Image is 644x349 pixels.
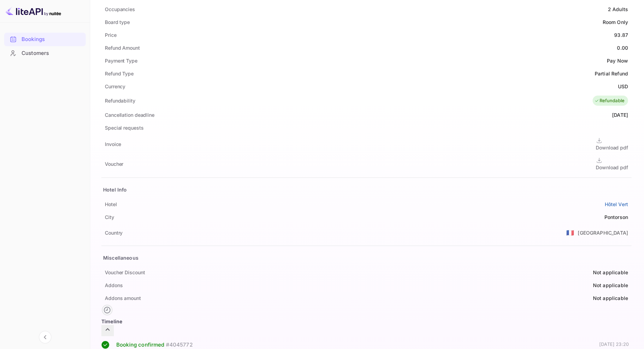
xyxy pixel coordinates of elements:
div: Country [105,229,123,236]
div: Not applicable [593,269,628,276]
div: Pontorson [604,213,628,221]
div: Voucher [105,160,123,168]
div: Bookings [22,35,82,43]
div: Addons amount [105,294,141,302]
div: Room Only [603,18,628,26]
div: City [105,213,114,221]
div: Timeline [101,318,632,325]
div: 93.87 [614,31,628,39]
div: Addons [105,282,123,289]
div: Not applicable [593,294,628,302]
div: Board type [105,18,130,26]
div: [DATE] [612,111,628,119]
div: Refundable [594,97,625,104]
div: Pay Now [607,57,628,64]
div: Price [105,31,117,39]
div: Miscellaneous [103,254,139,261]
div: Refund Type [105,70,134,77]
div: Refund Amount [105,44,140,51]
div: 2 Adults [608,6,628,13]
div: [GEOGRAPHIC_DATA] [578,229,628,236]
button: Collapse navigation [39,331,51,343]
div: Hotel [105,201,117,208]
div: Invoice [105,140,121,148]
div: Voucher Discount [105,269,145,276]
div: Customers [4,47,86,60]
div: USD [618,83,628,90]
div: Booking confirmed [116,341,165,349]
div: Cancellation deadline [105,111,154,119]
a: Hôtel Vert [605,201,628,208]
div: Occupancies [105,6,135,13]
div: Partial Refund [595,70,628,77]
div: 0.00 [617,44,628,51]
span: United States [566,226,574,239]
div: Bookings [4,33,86,46]
div: Currency [105,83,125,90]
div: Customers [22,49,82,57]
div: Download pdf [596,164,628,171]
div: # 4045772 [166,341,193,349]
div: Payment Type [105,57,137,64]
a: Customers [4,47,86,59]
div: Refundability [105,97,135,104]
div: Download pdf [596,144,628,151]
div: Hotel Info [103,186,127,193]
div: Special requests [105,124,143,131]
img: LiteAPI logo [6,6,61,17]
a: Bookings [4,33,86,46]
div: Not applicable [593,282,628,289]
